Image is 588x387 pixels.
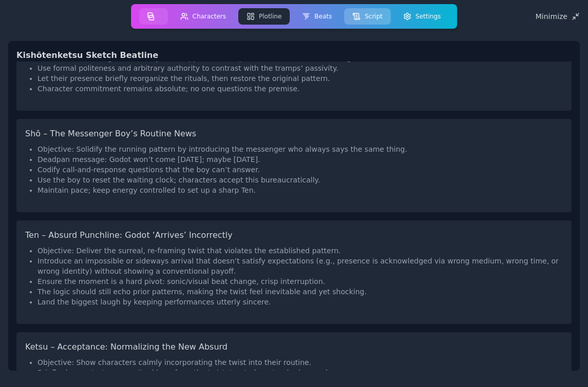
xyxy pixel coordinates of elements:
[37,357,563,368] li: Objective: Show characters calmly incorporating the twist into their routine.
[37,297,563,307] li: Land the biggest laugh by keeping performances utterly sincere.
[395,8,449,25] button: Settings
[37,287,563,297] li: The logic should still echo prior patterns, making the twist feel inevitable and yet shocking.
[236,6,292,27] a: Plotline
[16,49,572,62] h2: Kishōtenketsu Sketch Beatline
[172,8,235,25] button: Characters
[344,8,391,25] button: Script
[292,6,342,27] a: Beats
[393,6,451,27] a: Settings
[37,165,563,175] li: Codify call-and-response questions that the boy can’t answer.
[170,6,237,27] a: Characters
[536,12,580,21] div: Minimize
[25,229,563,241] h3: Ten – Absurd Punchline: Godot ‘Arrives’ Incorrectly
[37,63,563,73] li: Use formal politeness and arbitrary authority to contrast with the tramps’ passivity.
[294,8,340,25] button: Beats
[37,175,563,185] li: Use the boy to reset the waiting clock; characters accept this bureaucratically.
[342,6,393,27] a: Script
[25,341,563,353] h3: Ketsu – Acceptance: Normalizing the New Absurd
[238,8,290,25] button: Plotline
[37,144,563,154] li: Objective: Solidify the running pattern by introducing the messenger who always says the same thing.
[37,246,563,256] li: Objective: Deliver the surreal, re-framing twist that violates the established pattern.
[37,276,563,287] li: Ensure the moment is a hard pivot: sonic/visual beat change, crisp interruption.
[147,12,155,21] img: storyboard
[37,256,563,276] li: Introduce an impossible or sideways arrival that doesn’t satisfy expectations (e.g., presence is ...
[37,154,563,165] li: Deadpan message: Godot won’t come [DATE]; maybe [DATE].
[37,84,563,94] li: Character commitment remains absolute; no one questions the premise.
[25,128,563,140] h3: Shō – The Messenger Boy’s Routine News
[37,368,563,378] li: Briefly demonstrate a new ritual born from the twist, treated as standard procedure.
[37,185,563,195] li: Maintain pace; keep energy controlled to set up a sharp Ten.
[37,73,563,84] li: Let their presence briefly reorganize the rituals, then restore the original pattern.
